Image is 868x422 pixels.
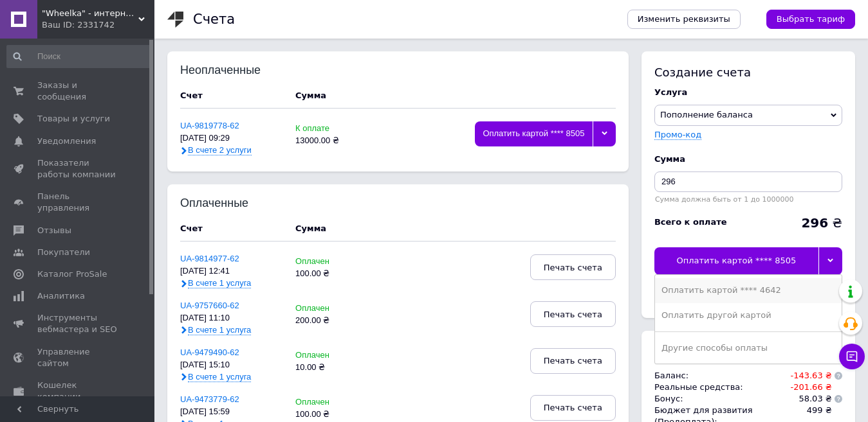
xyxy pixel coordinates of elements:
[784,382,832,393] td: -201.66 ₴
[188,372,251,382] span: В счете 1 услуга
[544,310,602,319] span: Печать счета
[530,254,616,280] button: Печать счета
[801,216,842,229] div: ₴
[660,110,753,119] span: Пополнение баланса
[654,154,842,165] div: Сумма
[180,313,282,323] div: [DATE] 11:10
[180,360,282,370] div: [DATE] 15:10
[544,356,602,365] span: Печать счета
[654,87,842,98] div: Услуга
[544,263,602,272] span: Печать счета
[777,13,845,25] span: Выбрать тариф
[37,225,71,236] span: Отзывы
[180,347,239,357] a: UA-9479490-62
[839,344,865,369] button: Чат с покупателем
[654,130,701,139] label: Промо-код
[180,267,282,276] div: [DATE] 12:41
[530,301,616,327] button: Печать счета
[180,197,264,210] div: Оплаченные
[6,45,152,68] input: Поиск
[42,8,138,19] span: "Wheelka" - интернет магазин автомобильных дисков и шин
[295,304,365,313] div: Оплачен
[180,301,239,310] a: UA-9757660-62
[180,394,239,404] a: UA-9473779-62
[37,290,85,302] span: Аналитика
[295,136,365,146] div: 13000.00 ₴
[295,124,365,134] div: К оплате
[37,247,90,258] span: Покупатели
[661,285,835,296] div: Оплатить картой **** 4642
[661,310,835,321] div: Оплатить другой картой
[37,268,107,280] span: Каталог ProSale
[654,247,818,274] div: Оплатить картой **** 8505
[654,370,784,382] td: Баланс :
[188,325,251,335] span: В счете 1 услуга
[188,278,251,288] span: В счете 1 услуга
[295,410,365,419] div: 100.00 ₴
[544,403,602,412] span: Печать счета
[37,113,110,125] span: Товары и услуги
[37,80,119,103] span: Заказы и сообщения
[42,19,154,31] div: Ваш ID: 2331742
[475,121,593,146] div: Оплатить картой **** 8505
[654,393,784,405] td: Бонус :
[295,398,365,407] div: Оплачен
[180,90,282,101] div: Счет
[661,342,835,354] div: Другие способы оплаты
[180,64,264,77] div: Неоплаченные
[37,380,119,403] span: Кошелек компании
[654,64,842,80] div: Создание счета
[530,395,616,421] button: Печать счета
[295,257,365,267] div: Оплачен
[180,407,282,417] div: [DATE] 15:59
[784,393,832,405] td: 58.03 ₴
[295,90,326,101] div: Сумма
[784,370,832,382] td: -143.63 ₴
[295,316,365,326] div: 200.00 ₴
[654,171,842,192] input: Введите сумму
[180,121,239,130] a: UA-9819778-62
[37,136,96,147] span: Уведомления
[188,145,252,155] span: В счете 2 услуги
[193,12,235,27] h1: Счета
[37,346,119,369] span: Управление сайтом
[37,312,119,335] span: Инструменты вебмастера и SEO
[295,223,326,234] div: Сумма
[295,269,365,279] div: 100.00 ₴
[638,13,730,25] span: Изменить реквизиты
[654,382,784,393] td: Реальные средства :
[180,134,282,143] div: [DATE] 09:29
[801,215,828,231] b: 296
[530,348,616,374] button: Печать счета
[627,10,741,29] a: Изменить реквизиты
[180,254,239,263] a: UA-9814977-62
[766,10,855,29] a: Выбрать тариф
[180,223,282,234] div: Счет
[37,191,119,214] span: Панель управления
[295,363,365,373] div: 10.00 ₴
[295,351,365,360] div: Оплачен
[654,195,842,204] div: Сумма должна быть от 1 до 1000000
[37,157,119,180] span: Показатели работы компании
[654,216,727,228] div: Всего к оплате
